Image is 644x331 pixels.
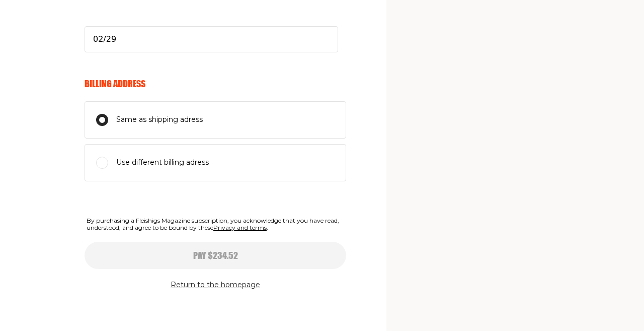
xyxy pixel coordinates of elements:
h6: Billing Address [85,78,346,89]
span: By purchasing a Fleishigs Magazine subscription, you acknowledge that you have read, understood, ... [85,215,346,234]
span: Use different billing adress [116,157,209,169]
a: Privacy and terms [213,224,267,231]
span: Same as shipping adress [116,114,203,126]
input: Same as shipping adress [96,114,108,126]
button: Return to the homepage [171,279,260,291]
input: Please enter a valid expiration date in the format MM/YY [85,26,338,52]
input: Use different billing adress [96,157,108,169]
